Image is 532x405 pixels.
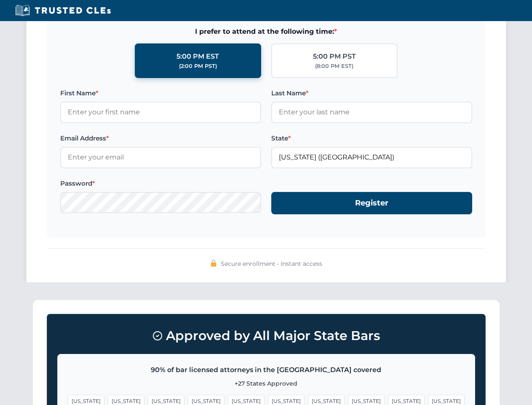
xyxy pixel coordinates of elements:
[221,259,322,268] span: Secure enrollment • Instant access
[176,51,219,62] div: 5:00 PM EST
[271,133,472,143] label: State
[315,62,353,70] div: (8:00 PM EST)
[271,147,472,168] input: Florida (FL)
[179,62,217,70] div: (2:00 PM PST)
[60,178,261,189] label: Password
[60,102,261,123] input: Enter your first name
[68,379,465,388] p: +27 States Approved
[210,260,217,267] img: 🔒
[68,364,465,375] p: 90% of bar licensed attorneys in the [GEOGRAPHIC_DATA] covered
[57,324,475,347] h3: Approved by All Major State Bars
[60,133,261,143] label: Email Address
[13,4,113,17] img: Trusted CLEs
[271,88,472,98] label: Last Name
[313,51,356,62] div: 5:00 PM PST
[271,192,472,214] button: Register
[60,147,261,168] input: Enter your email
[60,88,261,98] label: First Name
[271,102,472,123] input: Enter your last name
[60,26,472,37] span: I prefer to attend at the following time:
